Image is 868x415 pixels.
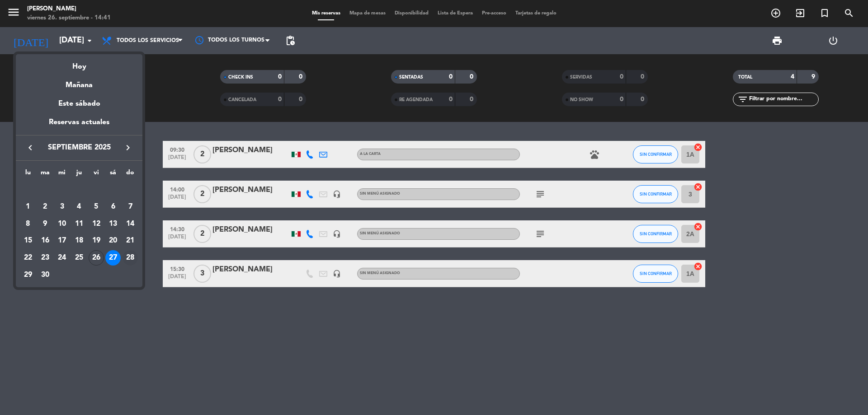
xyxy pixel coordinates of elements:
[88,168,105,182] th: viernes
[38,142,120,154] span: septiembre 2025
[38,216,53,232] div: 9
[16,73,142,91] div: Mañana
[54,216,70,232] div: 10
[88,198,105,215] td: 5 de septiembre de 2025
[20,267,36,283] div: 29
[19,198,37,215] td: 1 de septiembre de 2025
[20,250,36,266] div: 22
[89,233,104,248] div: 19
[37,266,54,284] td: 30 de septiembre de 2025
[53,249,71,266] td: 24 de septiembre de 2025
[122,168,139,182] th: domingo
[19,232,37,249] td: 15 de septiembre de 2025
[37,215,54,233] td: 9 de septiembre de 2025
[22,142,38,154] button: keyboard_arrow_left
[105,216,121,232] div: 13
[38,267,53,283] div: 30
[71,199,87,214] div: 4
[38,233,53,248] div: 16
[71,168,88,182] th: jueves
[88,232,105,249] td: 19 de septiembre de 2025
[122,249,139,266] td: 28 de septiembre de 2025
[20,216,36,232] div: 8
[53,215,71,233] td: 10 de septiembre de 2025
[19,249,37,266] td: 22 de septiembre de 2025
[71,198,88,215] td: 4 de septiembre de 2025
[123,216,138,232] div: 14
[105,215,122,233] td: 13 de septiembre de 2025
[38,250,53,266] div: 23
[123,199,138,214] div: 7
[54,199,70,214] div: 3
[54,250,70,266] div: 24
[105,233,121,248] div: 20
[105,168,122,182] th: sábado
[16,117,142,135] div: Reservas actuales
[20,233,36,248] div: 15
[71,249,88,266] td: 25 de septiembre de 2025
[25,142,36,153] i: keyboard_arrow_left
[20,199,36,214] div: 1
[105,250,121,266] div: 27
[16,91,142,117] div: Este sábado
[53,198,71,215] td: 3 de septiembre de 2025
[89,250,104,266] div: 26
[123,233,138,248] div: 21
[89,199,104,214] div: 5
[19,181,139,198] td: SEP.
[88,215,105,233] td: 12 de septiembre de 2025
[71,232,88,249] td: 18 de septiembre de 2025
[37,249,54,266] td: 23 de septiembre de 2025
[37,168,54,182] th: martes
[19,266,37,284] td: 29 de septiembre de 2025
[122,232,139,249] td: 21 de septiembre de 2025
[53,232,71,249] td: 17 de septiembre de 2025
[37,232,54,249] td: 16 de septiembre de 2025
[37,198,54,215] td: 2 de septiembre de 2025
[16,54,142,73] div: Hoy
[71,250,87,266] div: 25
[123,142,133,153] i: keyboard_arrow_right
[53,168,71,182] th: miércoles
[38,199,53,214] div: 2
[105,198,122,215] td: 6 de septiembre de 2025
[71,216,87,232] div: 11
[122,215,139,233] td: 14 de septiembre de 2025
[54,233,70,248] div: 17
[122,198,139,215] td: 7 de septiembre de 2025
[88,249,105,266] td: 26 de septiembre de 2025
[71,233,87,248] div: 18
[105,199,121,214] div: 6
[105,249,122,266] td: 27 de septiembre de 2025
[105,232,122,249] td: 20 de septiembre de 2025
[120,142,136,154] button: keyboard_arrow_right
[19,215,37,233] td: 8 de septiembre de 2025
[123,250,138,266] div: 28
[19,168,37,182] th: lunes
[71,215,88,233] td: 11 de septiembre de 2025
[89,216,104,232] div: 12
